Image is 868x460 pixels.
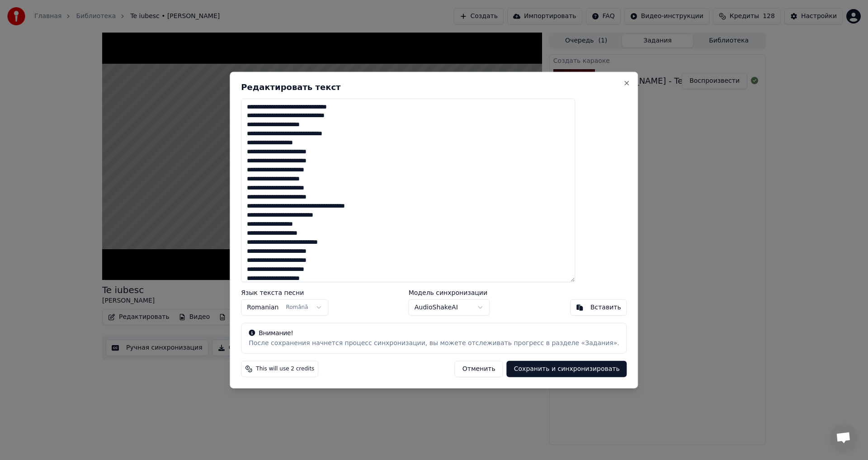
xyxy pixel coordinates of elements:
div: Внимание! [249,329,619,338]
label: Модель синхронизации [409,289,490,296]
button: Сохранить и синхронизировать [507,361,627,377]
label: Язык текста песни [241,289,328,296]
div: После сохранения начнется процесс синхронизации, вы можете отслеживать прогресс в разделе «Задания». [249,339,619,348]
button: Отменить [455,361,503,377]
h2: Редактировать текст [241,83,627,91]
button: Вставить [570,299,627,316]
span: This will use 2 credits [256,365,314,373]
div: Вставить [590,303,621,312]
